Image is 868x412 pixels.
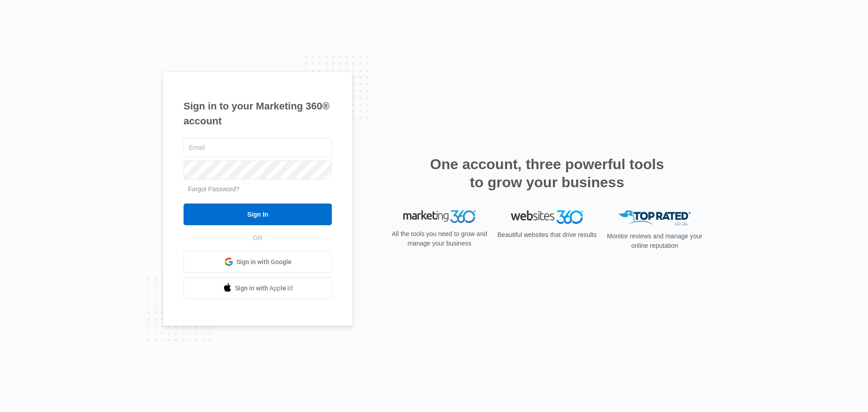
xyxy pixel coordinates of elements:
[184,251,332,273] a: Sign in with Google
[511,210,583,223] img: Websites 360
[403,210,476,223] img: Marketing 360
[184,99,332,128] h1: Sign in to your Marketing 360® account
[184,204,332,225] input: Sign In
[427,155,667,191] h2: One account, three powerful tools to grow your business
[188,185,240,193] a: Forgot Password?
[184,138,332,157] input: Email
[236,257,292,267] span: Sign in with Google
[496,230,598,240] p: Beautiful websites that drive results
[235,284,293,293] span: Sign in with Apple Id
[389,229,490,248] p: All the tools you need to grow and manage your business
[604,232,705,251] p: Monitor reviews and manage your online reputation
[247,233,269,243] span: OR
[618,210,691,225] img: Top Rated Local
[184,277,332,299] a: Sign in with Apple Id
